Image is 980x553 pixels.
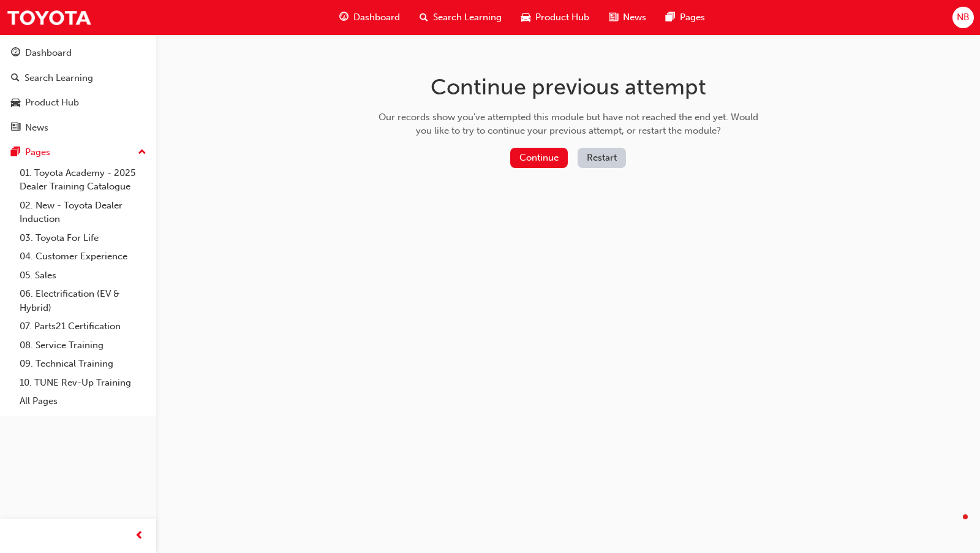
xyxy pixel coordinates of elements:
span: guage-icon [339,10,349,25]
div: Pages [25,145,50,159]
button: DashboardSearch LearningProduct HubNews [5,39,151,141]
button: NB [952,7,974,28]
a: 06. Electrification (EV & Hybrid) [15,284,151,317]
button: Restart [578,148,626,168]
div: Our records show you've attempted this module but have not reached the end yet. Would you like to... [374,110,763,138]
span: Search Learning [433,10,502,25]
span: Pages [680,10,705,25]
span: prev-icon [135,528,144,544]
a: Dashboard [5,42,151,64]
a: 05. Sales [15,266,151,285]
img: Trak [6,4,92,31]
a: Search Learning [5,67,151,90]
a: guage-iconDashboard [330,5,410,30]
a: All Pages [15,392,151,411]
span: car-icon [11,97,20,109]
a: car-iconProduct Hub [511,5,599,30]
div: News [25,121,48,135]
div: Dashboard [25,46,72,60]
button: Pages [5,141,151,164]
a: 09. Technical Training [15,354,151,373]
div: Product Hub [25,96,79,110]
span: car-icon [521,10,530,25]
a: 08. Service Training [15,336,151,355]
span: pages-icon [666,10,675,25]
div: Search Learning [24,71,93,85]
span: NB [957,10,970,25]
h1: Continue previous attempt [374,74,763,101]
span: Product Hub [535,10,589,25]
a: 02. New - Toyota Dealer Induction [15,196,151,229]
span: up-icon [138,145,146,161]
span: search-icon [420,10,428,25]
button: Continue [510,148,568,168]
a: pages-iconPages [656,5,715,30]
span: Dashboard [353,10,400,25]
a: Product Hub [5,91,151,114]
a: search-iconSearch Learning [410,5,511,30]
a: news-iconNews [599,5,656,30]
span: News [623,10,646,25]
span: news-icon [11,123,20,134]
a: 10. TUNE Rev-Up Training [15,373,151,392]
span: search-icon [11,73,20,84]
a: 01. Toyota Academy - 2025 Dealer Training Catalogue [15,164,151,196]
a: 07. Parts21 Certification [15,317,151,336]
iframe: Intercom live chat [938,511,968,541]
a: News [5,116,151,139]
a: 03. Toyota For Life [15,229,151,248]
span: pages-icon [11,147,20,158]
a: 04. Customer Experience [15,247,151,266]
span: news-icon [609,10,618,25]
span: guage-icon [11,48,20,59]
